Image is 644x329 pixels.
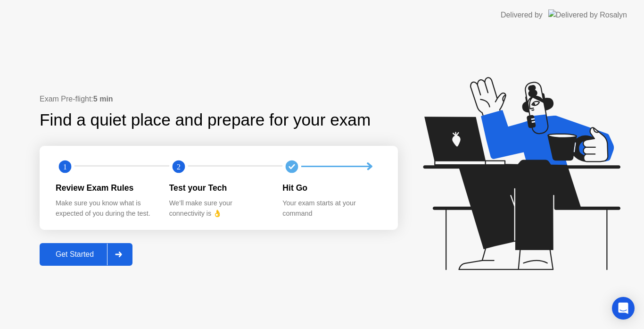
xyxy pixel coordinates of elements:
[282,182,381,194] div: Hit Go
[548,9,627,20] img: Delivered by Rosalyn
[63,162,67,171] text: 1
[56,198,154,219] div: Make sure you know what is expected of you during the test.
[177,162,181,171] text: 2
[169,198,268,219] div: We’ll make sure your connectivity is 👌
[40,108,372,133] div: Find a quiet place and prepare for your exam
[42,250,107,259] div: Get Started
[169,182,268,194] div: Test your Tech
[282,198,381,219] div: Your exam starts at your command
[93,95,113,103] b: 5 min
[56,182,154,194] div: Review Exam Rules
[501,9,543,21] div: Delivered by
[40,243,132,266] button: Get Started
[612,297,635,320] div: Open Intercom Messenger
[40,93,398,105] div: Exam Pre-flight:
